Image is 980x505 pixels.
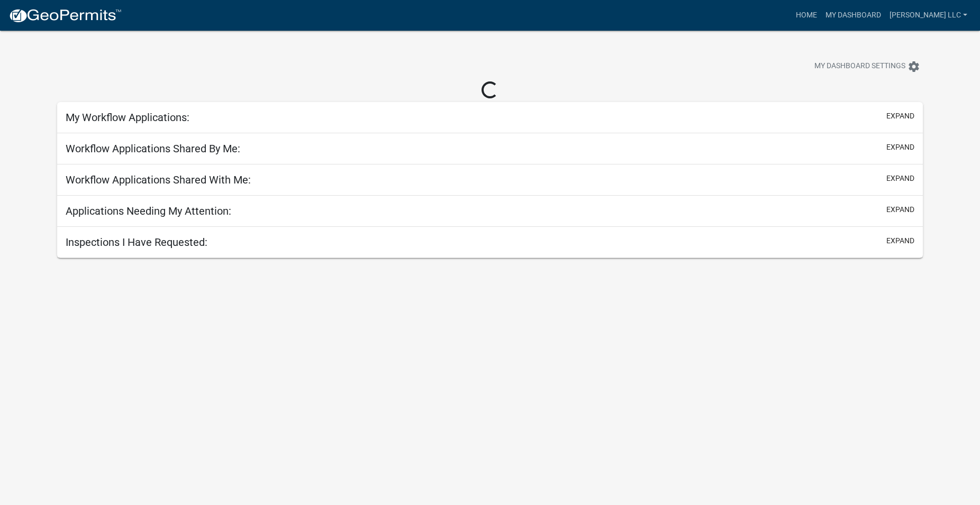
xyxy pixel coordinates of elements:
[821,5,885,25] a: My Dashboard
[886,142,914,153] button: expand
[66,236,207,249] h5: Inspections I Have Requested:
[886,235,914,246] button: expand
[66,111,189,124] h5: My Workflow Applications:
[792,5,821,25] a: Home
[814,60,905,73] span: My Dashboard Settings
[886,111,914,122] button: expand
[886,204,914,215] button: expand
[886,173,914,184] button: expand
[885,5,972,25] a: [PERSON_NAME] LLC
[806,56,929,77] button: My Dashboard Settingssettings
[66,205,231,217] h5: Applications Needing My Attention:
[66,142,240,155] h5: Workflow Applications Shared By Me:
[908,60,920,73] i: settings
[66,173,251,186] h5: Workflow Applications Shared With Me:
